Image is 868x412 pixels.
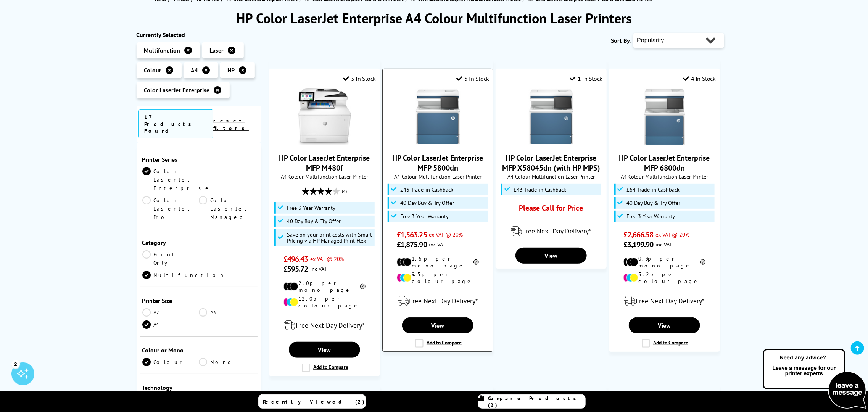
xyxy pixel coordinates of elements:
span: A4 Colour Multifunction Laser Printer [613,173,716,180]
a: reset filters [213,117,249,132]
span: £43 Trade-in Cashback [514,187,567,193]
a: HP Color LaserJet Enterprise MFP M480f [279,153,370,173]
div: Category [142,239,256,246]
span: Save on your print costs with Smart Pricing via HP Managed Print Flex [287,232,373,244]
div: modal_delivery [386,290,489,312]
span: A4 Colour Multifunction Laser Printer [273,173,376,180]
a: Color LaserJet Pro [142,196,199,221]
a: Color LaserJet Enterprise [142,167,211,192]
a: HP Color LaserJet Enterprise MFP X58045dn (with HP MPS) [502,153,600,173]
span: Free 3 Year Warranty [287,205,335,211]
span: £2,666.58 [623,230,654,240]
img: Open Live Chat window [761,348,868,410]
a: Print Only [142,250,199,267]
span: 17 Products Found [138,109,214,138]
li: 0.9p per mono page [623,255,705,269]
div: Technology [142,384,256,391]
span: HP [228,66,235,74]
span: Colour [144,66,162,74]
a: View [289,342,360,358]
img: HP Color LaserJet Enterprise MFP M480f [296,88,353,145]
span: ex VAT @ 20% [655,231,689,238]
li: 9.5p per colour page [397,271,479,285]
a: View [402,317,473,333]
span: A4 Colour Multifunction Laser Printer [500,173,602,180]
div: 2 [11,360,20,368]
span: Multifunction [144,47,180,54]
div: 4 In Stock [683,75,716,82]
a: View [629,317,700,333]
div: Currently Selected [137,31,262,39]
li: 12.0p per colour page [283,295,366,309]
a: Mono [199,358,256,366]
span: £1,875.90 [397,240,427,249]
span: £595.72 [283,264,308,274]
a: HP Color LaserJet Enterprise MFP X58045dn (with HP MPS) [523,139,580,147]
span: Color LaserJet Enterprise [144,86,210,94]
div: 1 In Stock [570,75,602,82]
a: Colour [142,358,199,366]
span: inc VAT [429,241,446,248]
a: A2 [142,308,199,317]
span: 40 Day Buy & Try Offer [287,218,341,224]
a: A3 [199,308,256,317]
div: modal_delivery [613,290,716,312]
span: ex VAT @ 20% [310,255,344,262]
span: A4 [191,66,198,74]
span: 40 Day Buy & Try Offer [400,200,454,206]
span: Compare Products (2) [488,395,585,409]
a: A4 [142,320,199,329]
span: Free 3 Year Warranty [400,213,449,219]
span: ex VAT @ 20% [429,231,463,238]
span: Sort By: [611,37,632,44]
span: (4) [342,184,347,198]
div: modal_delivery [273,315,376,336]
a: HP Color LaserJet Enterprise MFP 5800dn [409,139,467,147]
a: HP Color LaserJet Enterprise MFP 5800dn [393,153,483,173]
span: Laser [210,47,224,54]
div: Please Call for Price [510,203,592,217]
img: HP Color LaserJet Enterprise MFP 5800dn [409,88,467,145]
div: Printer Size [142,297,256,304]
div: Printer Series [142,156,256,163]
span: £496.43 [283,254,308,264]
h1: HP Color LaserJet Enterprise A4 Colour Multifunction Laser Printers [137,9,732,27]
div: Colour or Mono [142,346,256,354]
a: HP Color LaserJet Enterprise MFP 6800dn [619,153,710,173]
span: £3,199.90 [623,240,654,249]
div: 5 In Stock [456,75,489,82]
a: Compare Products (2) [478,394,586,409]
div: 3 In Stock [343,75,376,82]
a: Multifunction [142,271,225,279]
span: Free 3 Year Warranty [627,213,675,219]
a: HP Color LaserJet Enterprise MFP M480f [296,139,353,147]
a: View [515,248,586,264]
div: modal_delivery [500,220,602,242]
label: Add to Compare [642,339,688,348]
img: HP Color LaserJet Enterprise MFP 6800dn [636,88,693,145]
li: 2.0p per mono page [283,280,366,293]
li: 1.6p per mono page [397,255,479,269]
span: £43 Trade-in Cashback [400,187,453,193]
span: 40 Day Buy & Try Offer [627,200,681,206]
label: Add to Compare [415,339,462,348]
img: HP Color LaserJet Enterprise MFP X58045dn (with HP MPS) [523,88,580,145]
label: Add to Compare [302,364,348,372]
span: Recently Viewed (2) [263,398,365,405]
span: inc VAT [310,265,327,272]
li: 5.2p per colour page [623,271,705,285]
a: Recently Viewed (2) [258,394,366,409]
a: HP Color LaserJet Enterprise MFP 6800dn [636,139,693,147]
a: Color LaserJet Managed [199,196,256,221]
span: inc VAT [655,241,672,248]
span: £1,563.25 [397,230,427,240]
span: £64 Trade-in Cashback [627,187,680,193]
span: A4 Colour Multifunction Laser Printer [386,173,489,180]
